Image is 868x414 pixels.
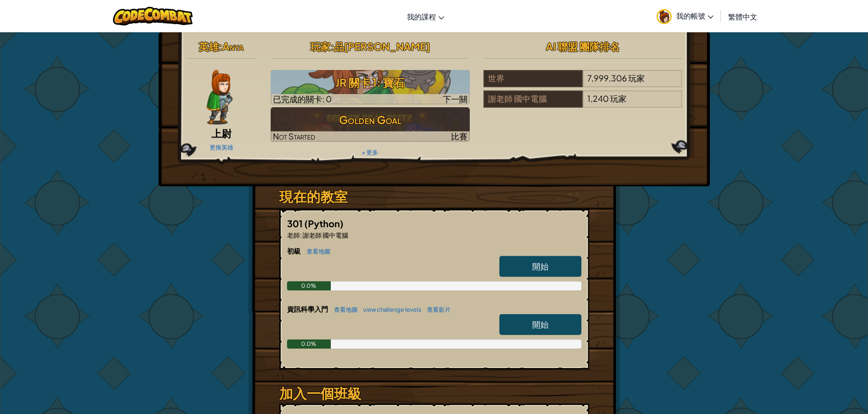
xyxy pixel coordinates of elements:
[483,79,683,89] a: 世界7,999,306玩家
[287,218,304,229] span: 301
[210,144,233,151] a: 更換英雄
[657,9,672,24] img: avatar
[304,218,344,229] span: (Python)
[279,383,589,404] h3: 加入一個班級
[330,40,334,53] span: :
[483,99,683,110] a: 謝老師 國中電腦1,240玩家
[206,70,232,125] img: captain-pose.png
[483,70,583,87] div: 世界
[287,246,302,255] span: 初級
[271,72,470,93] h3: JR 關卡 1: 寶石
[271,70,470,105] img: JR 關卡 1: 寶石
[271,107,470,142] img: Golden Goal
[271,110,470,130] h3: Golden Goal
[329,306,358,313] a: 查看地圖
[279,186,589,207] h3: 現在的教室
[113,7,193,25] img: CodeCombat logo
[219,40,222,53] span: :
[334,40,430,53] span: 品[PERSON_NAME]
[532,261,549,271] span: 開始
[402,4,449,29] a: 我的課程
[610,93,627,104] span: 玩家
[652,2,718,30] a: 我的帳號
[211,127,231,140] span: 上尉
[271,107,470,142] a: Golden GoalNot Started比賽
[443,94,467,104] span: 下一關
[310,40,330,53] span: 玩家
[300,231,302,239] span: :
[302,231,348,239] span: 謝老師 國中電腦
[273,131,315,141] span: Not Started
[587,93,609,104] span: 1,240
[362,149,378,156] a: + 更多
[483,90,583,108] div: 謝老師 國中電腦
[422,306,451,313] a: 查看影片
[287,231,300,239] span: 老師
[451,131,467,141] span: 比賽
[676,11,714,20] span: 我的帳號
[199,40,219,53] span: 英雄
[302,248,330,255] a: 查看地圖
[628,73,645,83] span: 玩家
[587,73,627,83] span: 7,999,306
[287,339,331,349] div: 0.0%
[359,306,421,313] a: view challenge levels
[546,40,620,53] span: AI 聯盟 團隊排名
[273,94,332,104] span: 已完成的關卡: 0
[287,281,331,290] div: 0.0%
[532,319,549,329] span: 開始
[287,304,329,313] span: 資訊科學入門
[407,12,436,21] span: 我的課程
[724,4,762,29] a: 繁體中文
[271,70,470,105] a: 下一關
[222,40,244,53] span: Anya
[728,12,757,21] span: 繁體中文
